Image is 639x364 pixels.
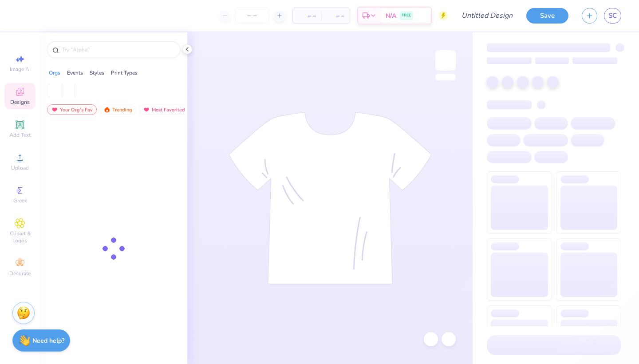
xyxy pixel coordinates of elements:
input: – – [235,8,269,24]
button: Save [526,8,568,24]
span: FREE [402,12,411,19]
a: SC [604,8,621,24]
div: Print Types [111,69,138,77]
span: – – [327,11,344,20]
div: Your Org's Fav [47,104,97,115]
span: Add Text [9,131,31,138]
div: Orgs [49,69,60,77]
img: trending.gif [103,107,110,113]
span: – – [298,11,316,20]
span: N/A [386,11,396,20]
span: Clipart & logos [4,230,35,244]
div: Styles [90,69,104,77]
span: Decorate [9,270,31,277]
img: tee-skeleton.svg [229,112,432,285]
strong: Need help? [32,336,64,345]
div: Trending [99,104,136,115]
input: Untitled Design [454,7,520,24]
span: Upload [11,164,29,171]
img: most_fav.gif [51,107,58,113]
span: Image AI [10,66,31,73]
img: most_fav.gif [143,107,150,113]
span: SC [608,11,617,21]
span: Designs [10,99,30,106]
span: Greek [13,197,27,204]
div: Events [67,69,83,77]
input: Try "Alpha" [61,45,175,54]
div: Most Favorited [139,104,189,115]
